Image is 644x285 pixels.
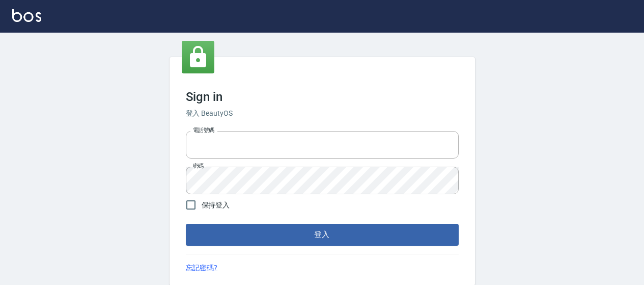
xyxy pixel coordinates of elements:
[186,90,459,104] h3: Sign in
[12,9,41,22] img: Logo
[186,108,459,119] h6: 登入 BeautyOS
[193,126,214,134] label: 電話號碼
[193,162,204,170] label: 密碼
[202,200,230,211] span: 保持登入
[186,263,218,273] a: 忘記密碼?
[186,224,459,245] button: 登入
